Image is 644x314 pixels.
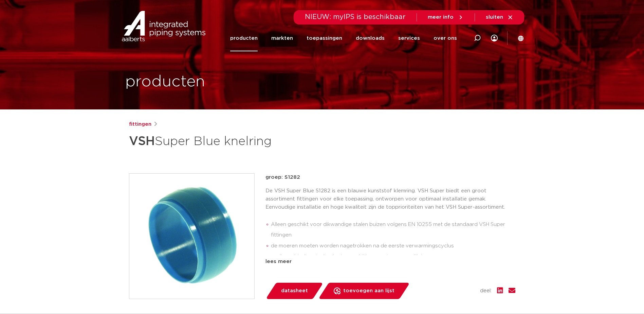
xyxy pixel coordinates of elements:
a: datasheet [265,283,323,299]
a: over ons [434,25,457,51]
nav: Menu [230,25,457,51]
img: Product Image for VSH Super Blue knelring [129,174,254,299]
span: meer info [428,15,454,20]
a: markten [271,25,293,51]
a: downloads [356,25,385,51]
span: NIEUW: myIPS is beschikbaar [305,14,406,20]
a: fittingen [129,120,151,128]
a: sluiten [486,14,513,20]
a: toepassingen [307,25,342,51]
p: groep: S1282 [265,173,515,181]
p: De VSH Super Blue S1282 is een blauwe kunststof klemring. VSH Super biedt een groot assortiment f... [265,187,515,211]
h1: Super Blue knelring [129,131,384,152]
a: services [398,25,420,51]
span: sluiten [486,15,503,20]
a: producten [230,25,258,51]
div: lees meer [265,258,515,266]
span: deel: [480,287,492,295]
span: datasheet [281,285,308,296]
span: toevoegen aan lijst [343,285,394,296]
strong: VSH [129,135,155,147]
li: Alleen geschikt voor dikwandige stalen buizen volgens EN 10255 met de standaard VSH Super fittingen [271,219,515,241]
li: snelle verbindingstechnologie waarbij her-montage mogelijk is [271,251,515,262]
li: de moeren moeten worden nagetrokken na de eerste verwarmingscyclus [271,241,515,251]
h1: producten [125,71,205,93]
a: meer info [428,14,464,20]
